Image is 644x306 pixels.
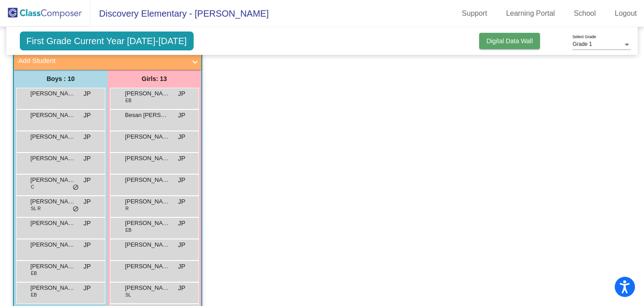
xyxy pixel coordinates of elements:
span: JP [178,283,185,293]
a: Logout [608,6,644,21]
span: JP [83,89,91,99]
span: JP [178,154,185,163]
span: JP [83,175,91,185]
span: [PERSON_NAME] [31,240,76,249]
span: JP [83,111,91,120]
span: [PERSON_NAME] [31,175,76,184]
span: JP [178,132,185,142]
span: do_not_disturb_alt [73,206,79,213]
div: Boys : 10 [14,70,108,88]
span: SL R [31,205,41,212]
mat-expansion-panel-header: Add Student [14,52,201,70]
span: [PERSON_NAME] Held [125,197,170,206]
span: EB [31,270,37,277]
span: [PERSON_NAME] [125,262,170,271]
span: Grade 1 [572,41,592,47]
a: Support [455,6,494,21]
span: JP [178,175,185,185]
a: School [567,6,603,21]
span: [PERSON_NAME] [31,132,76,141]
span: SL [126,292,131,298]
span: [PERSON_NAME] [125,132,170,141]
span: [PERSON_NAME] [31,283,76,292]
button: Digital Data Wall [479,33,540,49]
span: Discovery Elementary - [PERSON_NAME] [90,6,269,21]
span: JP [83,154,91,163]
a: Learning Portal [499,6,562,21]
span: JP [178,219,185,228]
div: Girls: 13 [108,70,201,88]
span: Digital Data Wall [486,37,533,45]
span: C [31,184,34,190]
span: JP [178,262,185,271]
mat-panel-title: Add Student [18,56,186,66]
span: [PERSON_NAME] [31,89,76,98]
span: R [126,205,129,212]
span: JP [178,240,185,250]
span: JP [178,111,185,120]
span: [PERSON_NAME] [125,89,170,98]
span: [PERSON_NAME] [125,283,170,292]
span: JP [178,197,185,207]
span: JP [83,240,91,250]
span: EB [31,292,37,298]
span: JP [178,89,185,99]
span: [PERSON_NAME] [31,111,76,120]
span: JP [83,197,91,207]
span: [PERSON_NAME] [31,154,76,163]
span: JP [83,132,91,142]
span: JP [83,262,91,271]
span: [PERSON_NAME] [31,262,76,271]
span: [PERSON_NAME] [31,197,76,206]
span: JP [83,283,91,293]
span: do_not_disturb_alt [73,184,79,191]
span: EB [126,227,132,234]
span: [PERSON_NAME] [31,219,76,228]
span: EB [126,97,132,104]
span: [PERSON_NAME] [125,240,170,249]
span: [PERSON_NAME] [125,219,170,228]
span: Besan [PERSON_NAME] [125,111,170,120]
span: [PERSON_NAME] [125,154,170,163]
span: [PERSON_NAME] [125,175,170,184]
span: JP [83,219,91,228]
span: First Grade Current Year [DATE]-[DATE] [20,31,194,50]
